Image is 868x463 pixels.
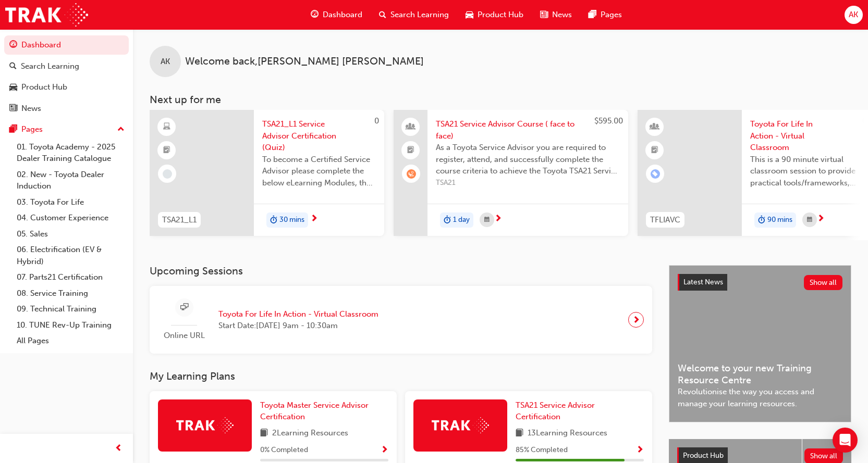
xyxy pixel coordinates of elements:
a: 04. Customer Experience [13,210,129,226]
span: Toyota For Life In Action - Virtual Classroom [218,308,378,320]
span: Product Hub [478,9,523,21]
a: Product Hub [4,78,129,97]
button: AK [845,6,863,24]
span: 85 % Completed [516,444,568,456]
span: book-icon [260,427,268,440]
span: Search Learning [390,9,449,21]
div: Search Learning [21,60,79,72]
span: This is a 90 minute virtual classroom session to provide practical tools/frameworks, behaviours a... [750,154,864,189]
span: Start Date: [DATE] 9am - 10:30am [218,320,378,332]
span: Toyota For Life In Action - Virtual Classroom [750,118,864,154]
span: TSA21 Service Advisor Course ( face to face) [436,118,620,142]
span: AK [849,9,858,21]
a: Latest NewsShow all [678,274,842,291]
img: Trak [432,417,489,433]
span: 90 mins [767,214,792,226]
span: next-icon [494,215,502,224]
span: duration-icon [444,214,451,227]
a: 03. Toyota For Life [13,194,129,210]
button: Show Progress [636,444,644,457]
span: news-icon [540,8,548,21]
span: duration-icon [270,214,277,227]
span: learningRecordVerb_ENROLL-icon [651,169,660,179]
span: Dashboard [323,9,362,21]
span: As a Toyota Service Advisor you are required to register, attend, and successfully complete the c... [436,142,620,177]
span: 30 mins [279,214,304,226]
img: Trak [5,3,88,27]
span: Welcome back , [PERSON_NAME] [PERSON_NAME] [185,56,424,68]
a: 10. TUNE Rev-Up Training [13,317,129,333]
span: up-icon [117,123,125,136]
span: guage-icon [311,8,319,21]
span: booktick-icon [651,144,658,157]
button: Show all [804,275,843,290]
a: news-iconNews [532,4,580,26]
span: $595.00 [594,116,623,126]
span: next-icon [310,215,318,224]
span: TSA21_L1 [162,214,197,226]
span: Pages [601,9,622,21]
a: 09. Technical Training [13,301,129,317]
span: duration-icon [758,214,765,227]
span: search-icon [379,8,386,21]
span: To become a Certified Service Advisor please complete the below eLearning Modules, the Service Ad... [262,154,376,189]
span: 0 % Completed [260,444,308,456]
button: Pages [4,120,129,139]
a: car-iconProduct Hub [457,4,532,26]
span: book-icon [516,427,523,440]
a: News [4,99,129,118]
a: 05. Sales [13,226,129,242]
span: learningRecordVerb_NONE-icon [163,169,172,179]
a: 07. Parts21 Certification [13,269,129,285]
span: car-icon [466,8,473,21]
span: Welcome to your new Training Resource Centre [678,362,842,386]
a: TSA21 Service Advisor Certification [516,399,644,423]
div: Open Intercom Messenger [833,428,858,453]
span: pages-icon [9,125,17,134]
span: Latest News [683,278,723,286]
span: 2 Learning Resources [272,427,348,440]
span: sessionType_ONLINE_URL-icon [180,301,188,314]
a: Dashboard [4,35,129,55]
a: Toyota Master Service Advisor Certification [260,399,388,423]
span: calendar-icon [484,214,490,227]
a: 06. Electrification (EV & Hybrid) [13,242,129,269]
span: Online URL [158,330,210,342]
a: $595.00TSA21 Service Advisor Course ( face to face)As a Toyota Service Advisor you are required t... [394,110,628,236]
h3: Next up for me [133,94,868,106]
span: calendar-icon [807,214,812,227]
span: booktick-icon [407,144,414,157]
span: TSA21 [436,177,620,189]
span: learningResourceType_INSTRUCTOR_LED-icon [651,120,658,134]
a: 02. New - Toyota Dealer Induction [13,167,129,194]
img: Trak [176,417,234,433]
div: News [21,103,41,115]
a: 0TSA21_L1TSA21_L1 Service Advisor Certification (Quiz)To become a Certified Service Advisor pleas... [150,110,384,236]
a: pages-iconPages [580,4,630,26]
span: car-icon [9,83,17,92]
button: Show Progress [381,444,388,457]
span: 1 day [453,214,470,226]
span: 0 [374,116,379,126]
span: News [552,9,572,21]
span: booktick-icon [163,144,170,157]
span: learningRecordVerb_WAITLIST-icon [407,169,416,179]
span: news-icon [9,104,17,114]
span: Revolutionise the way you access and manage your learning resources. [678,386,842,409]
span: Show Progress [636,446,644,455]
button: DashboardSearch LearningProduct HubNews [4,33,129,120]
h3: Upcoming Sessions [150,265,652,277]
span: next-icon [817,215,825,224]
span: people-icon [407,120,414,134]
a: search-iconSearch Learning [371,4,457,26]
span: TSA21 Service Advisor Certification [516,401,595,422]
a: 01. Toyota Academy - 2025 Dealer Training Catalogue [13,139,129,167]
a: Online URLToyota For Life In Action - Virtual ClassroomStart Date:[DATE] 9am - 10:30am [158,294,644,346]
span: Product Hub [683,451,724,460]
span: TSA21_L1 Service Advisor Certification (Quiz) [262,118,376,154]
span: search-icon [9,62,17,71]
span: 0 [862,116,867,126]
span: Toyota Master Service Advisor Certification [260,401,369,422]
a: 08. Service Training [13,285,129,302]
